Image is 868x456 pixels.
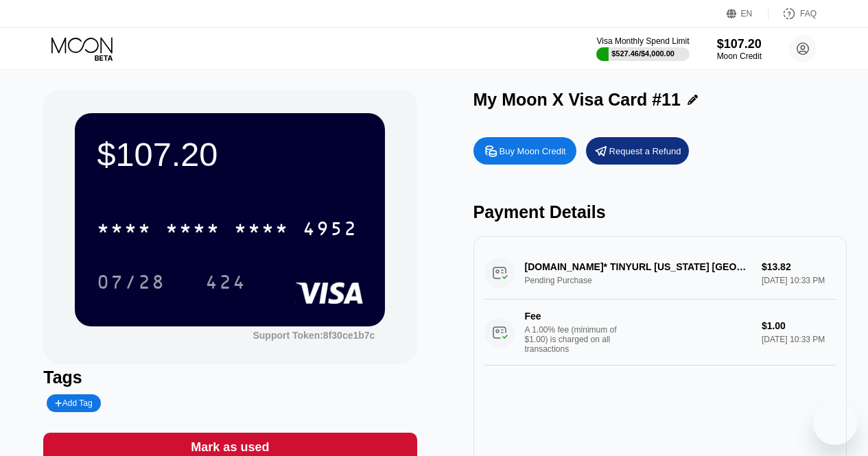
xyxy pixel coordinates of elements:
[191,440,269,455] div: Mark as used
[717,51,762,61] div: Moon Credit
[43,368,417,387] div: Tags
[253,330,375,341] div: Support Token:8f30ce1b7c
[484,300,836,365] div: FeeA 1.00% fee (minimum of $1.00) is charged on all transactions$1.00[DATE] 10:33 PM
[717,37,762,61] div: $107.20Moon Credit
[813,401,857,445] iframe: Button to launch messaging window
[47,394,100,412] div: Add Tag
[500,145,566,157] div: Buy Moon Credit
[473,202,847,222] div: Payment Details
[596,36,689,46] div: Visa Monthly Spend Limit
[473,90,681,110] div: My Moon X Visa Card #11
[253,330,375,341] div: Support Token: 8f30ce1b7c
[762,320,836,331] div: $1.00
[97,135,363,173] div: $107.20
[303,219,357,241] div: 4952
[762,335,836,344] div: [DATE] 10:33 PM
[525,311,621,322] div: Fee
[473,137,576,165] div: Buy Moon Credit
[86,265,176,299] div: 07/28
[205,273,246,295] div: 424
[586,137,689,165] div: Request a Refund
[611,49,675,58] div: $527.46 / $4,000.00
[717,37,762,51] div: $107.20
[609,145,681,157] div: Request a Refund
[727,7,769,21] div: EN
[800,9,817,19] div: FAQ
[525,325,628,354] div: A 1.00% fee (minimum of $1.00) is charged on all transactions
[596,36,689,61] div: Visa Monthly Spend Limit$527.46/$4,000.00
[741,9,753,19] div: EN
[769,7,817,21] div: FAQ
[195,265,257,299] div: 424
[55,398,92,408] div: Add Tag
[97,273,165,295] div: 07/28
